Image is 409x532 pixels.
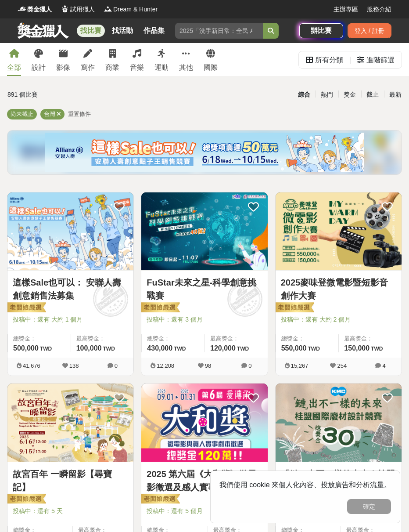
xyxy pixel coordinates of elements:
[7,384,133,462] a: Cover Image
[23,362,40,369] span: 41,676
[76,334,129,343] span: 最高獎金：
[147,315,262,324] span: 投稿中：還有 3 個月
[103,346,115,352] span: TWD
[367,5,391,14] a: 服務介紹
[56,62,70,73] div: 影像
[76,344,102,352] span: 100,000
[334,5,358,14] a: 主辦專區
[40,346,52,352] span: TWD
[32,62,46,73] div: 設計
[291,362,309,369] span: 15,267
[204,43,218,76] a: 國際
[13,467,128,494] a: 故宮百年 一瞬留影【尋寶記】
[7,43,21,76] a: 全部
[337,362,347,369] span: 254
[7,192,133,270] img: Cover Image
[7,384,133,461] img: Cover Image
[281,344,307,352] span: 550,000
[105,43,119,76] a: 商業
[13,276,128,302] a: 這樣Sale也可以： 安聯人壽創意銷售法募集
[108,25,136,37] a: 找活動
[179,62,193,73] div: 其他
[141,384,267,462] a: Cover Image
[104,5,158,14] a: LogoDream & Hunter
[276,192,402,270] img: Cover Image
[68,111,91,117] span: 重置條件
[344,344,370,352] span: 150,000
[130,43,144,76] a: 音樂
[276,384,402,462] a: Cover Image
[105,62,119,73] div: 商業
[13,344,39,352] span: 500,000
[175,23,263,39] input: 2025「洗手新日常：全民 ALL IN」洗手歌全台徵選
[205,362,211,369] span: 98
[174,346,186,352] span: TWD
[147,344,172,352] span: 430,000
[13,507,128,516] span: 投稿中：還有 5 天
[237,346,249,352] span: TWD
[361,87,384,102] div: 截止
[45,133,364,172] img: dcc59076-91c0-4acb-9c6b-a1d413182f46.png
[7,62,21,73] div: 全部
[281,276,396,302] a: 2025麥味登微電影暨短影音創作大賽
[140,25,168,37] a: 作品集
[13,315,128,324] span: 投稿中：還有 大約 1 個月
[18,4,26,13] img: Logo
[147,276,262,302] a: FuStar未來之星-科學創意挑戰賽
[274,302,314,314] img: 老闆娘嚴選
[104,4,112,13] img: Logo
[147,334,199,343] span: 總獎金：
[141,192,267,270] img: Cover Image
[154,43,169,76] a: 運動
[281,467,396,494] a: 「鏈」出不一樣的未來｜桂盟國際廢材設計競賽
[140,493,180,506] img: 老闆娘嚴選
[11,111,33,117] span: 尚未截止
[179,43,193,76] a: 其他
[157,362,174,369] span: 12,208
[81,43,95,76] a: 寫作
[281,315,396,324] span: 投稿中：還有 大約 2 個月
[316,87,338,102] div: 熱門
[115,362,118,369] span: 0
[210,344,236,352] span: 120,000
[154,62,169,73] div: 運動
[141,384,267,461] img: Cover Image
[308,346,320,352] span: TWD
[344,334,396,343] span: 最高獎金：
[61,4,69,13] img: Logo
[7,87,138,102] div: 891 個比賽
[371,346,383,352] span: TWD
[6,493,46,506] img: 老闆娘嚴選
[61,5,95,14] a: Logo試用獵人
[384,87,407,102] div: 最新
[299,23,343,38] a: 辦比賽
[6,302,46,314] img: 老闆娘嚴選
[293,87,316,102] div: 綜合
[13,334,65,343] span: 總獎金：
[18,5,52,14] a: Logo獎金獵人
[276,384,402,461] img: Cover Image
[147,467,262,494] a: 2025 第六屆《大和獎》微電影徵選及感人實事分享
[204,62,218,73] div: 國際
[382,362,385,369] span: 4
[130,62,144,73] div: 音樂
[210,334,262,343] span: 最高獎金：
[366,51,395,69] div: 進階篩選
[27,5,52,14] span: 獎金獵人
[69,362,79,369] span: 138
[32,43,46,76] a: 設計
[77,25,105,37] a: 找比賽
[44,111,55,117] span: 台灣
[338,87,361,102] div: 獎金
[281,334,334,343] span: 總獎金：
[219,481,391,489] span: 我們使用 cookie 來個人化內容、投放廣告和分析流量。
[315,51,343,69] div: 所有分類
[347,499,391,514] button: 確定
[140,302,180,314] img: 老闆娘嚴選
[56,43,70,76] a: 影像
[113,5,158,14] span: Dream & Hunter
